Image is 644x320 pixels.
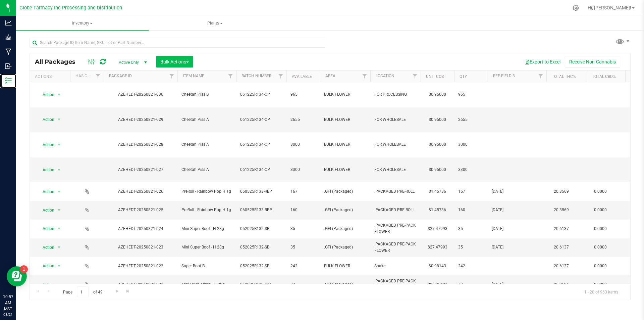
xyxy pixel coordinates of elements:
[37,90,55,99] span: Action
[565,56,620,67] button: Receive Non-Cannabis
[290,141,316,148] span: 3000
[55,115,63,124] span: select
[240,91,282,98] span: 061225R134-CP
[240,141,282,148] span: 061225R134-CP
[421,238,454,257] td: $27.47993
[324,207,366,213] span: .GFI (Packaged)
[149,20,281,26] span: Plants
[240,263,282,269] span: 052025R132-SB
[112,287,122,296] a: Go to the next page
[103,188,178,195] div: AZEHEDT-20250821-026
[16,20,149,26] span: Inventory
[290,207,316,213] span: 160
[181,244,232,250] span: Mini Super Boof - H 28g
[324,263,366,269] span: BULK FLOWER
[57,287,108,297] span: Page of 49
[588,5,631,10] span: Hi, [PERSON_NAME]!
[324,141,366,148] span: BULK FLOWER
[374,141,417,148] span: FOR WHOLESALE
[421,257,454,275] td: $0.98143
[225,71,236,82] a: Filter
[592,74,616,79] a: Total CBD%
[374,241,417,254] span: .PACKAGED PRE-PACK FLOWER
[579,287,624,297] span: 1 - 20 of 963 items
[324,188,366,195] span: .GFI (Packaged)
[290,91,316,98] span: 965
[77,287,89,297] input: 1
[103,167,178,173] div: AZEHEDT-20250821-027
[55,165,63,175] span: select
[591,242,610,252] span: 0.0000
[591,224,610,234] span: 0.0000
[166,71,177,82] a: Filter
[156,56,193,67] button: Bulk Actions
[591,187,610,196] span: 0.0000
[550,187,572,196] span: 20.3569
[410,71,421,82] a: Filter
[37,224,55,233] span: Action
[492,226,542,232] span: [DATE]
[181,167,232,173] span: Cheetah Piss A
[3,312,13,317] p: 08/21
[181,263,232,269] span: Super Boof B
[103,141,178,148] div: AZEHEDT-20250821-028
[290,117,316,123] span: 2655
[460,74,467,79] a: Qty
[458,244,484,250] span: 35
[572,5,580,11] div: Manage settings
[458,226,484,232] span: 35
[324,281,366,288] span: .GFI (Packaged)
[5,19,12,26] inline-svg: Analytics
[550,205,572,215] span: 20.3569
[37,261,55,271] span: Action
[458,263,484,269] span: 242
[421,157,454,183] td: $0.95000
[183,74,204,78] a: Item Name
[160,59,189,64] span: Bulk Actions
[181,226,232,232] span: Mini Super Boof - H 28g
[55,224,63,233] span: select
[55,261,63,271] span: select
[55,280,63,289] span: select
[374,91,417,98] span: FOR PROCESSING
[374,188,417,195] span: .PACKAGED PRE-ROLL
[70,71,104,82] th: Has COA
[550,280,572,289] span: 25.0581
[19,5,122,11] span: Globe Farmacy Inc Processing and Distribution
[240,117,282,123] span: 061225R134-CP
[20,265,28,273] iframe: Resource center unread badge
[5,48,12,55] inline-svg: Manufacturing
[550,261,572,271] span: 20.6137
[421,201,454,220] td: $1.45736
[421,82,454,107] td: $0.95000
[240,244,282,250] span: 052025R132-SB
[5,34,12,41] inline-svg: Grow
[55,140,63,149] span: select
[426,74,446,79] a: Unit Cost
[181,281,232,288] span: Mini Gush Mints - H 28g
[421,107,454,133] td: $0.95000
[37,187,55,196] span: Action
[240,281,282,288] span: 052025R132-GM
[3,294,13,312] p: 10:57 AM MST
[374,207,417,213] span: .PACKAGED PRE-ROLL
[37,165,55,175] span: Action
[37,243,55,252] span: Action
[493,74,515,78] a: Ref Field 3
[103,91,178,98] div: AZEHEDT-20250821-030
[290,281,316,288] span: 73
[290,244,316,250] span: 35
[103,263,178,269] div: AZEHEDT-20250821-022
[492,188,542,195] span: [DATE]
[240,167,282,173] span: 061225R134-CP
[109,74,132,78] a: Package ID
[181,141,232,148] span: Cheetah Piss A
[37,205,55,215] span: Action
[591,261,610,271] span: 0.0000
[35,58,82,65] span: All Packages
[37,280,55,289] span: Action
[149,16,281,30] a: Plants
[520,56,565,67] button: Export to Excel
[324,91,366,98] span: BULK FLOWER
